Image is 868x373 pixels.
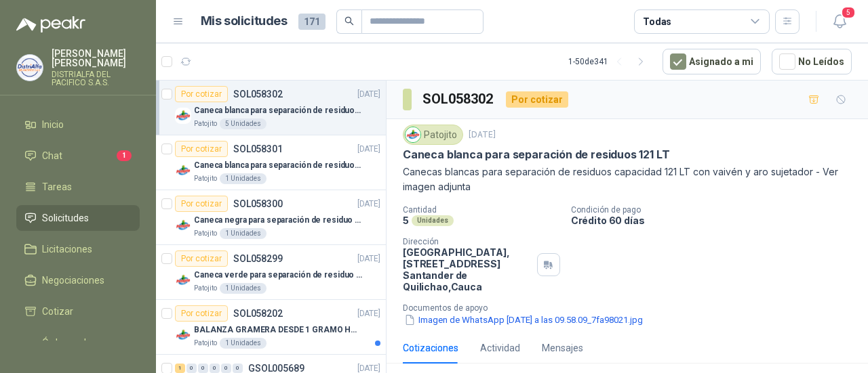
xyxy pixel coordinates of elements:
[194,324,363,336] p: BALANZA GRAMERA DESDE 1 GRAMO HASTA 5 GRAMOS
[175,327,191,343] img: Company Logo
[42,335,127,365] span: Órdenes de Compra
[344,16,354,26] span: search
[571,205,863,215] p: Condición de pago
[403,164,852,194] p: Canecas blancas para separación de residuos capacidad 121 LT con vaivén y aro sujetador - Ver ima...
[357,198,380,211] p: [DATE]
[233,309,283,318] p: SOL058202
[357,143,380,156] p: [DATE]
[210,364,220,373] div: 0
[248,364,304,373] p: GSOL005689
[406,127,420,142] img: Company Logo
[403,341,458,355] div: Cotizaciones
[186,364,197,373] div: 0
[542,341,583,355] div: Mensajes
[298,14,325,30] span: 171
[422,89,495,110] h3: SOL058302
[357,88,380,101] p: [DATE]
[663,49,761,74] button: Asignado a mi
[201,12,288,31] h1: Mis solicitudes
[233,89,283,99] p: SOL058302
[233,254,283,263] p: SOL058299
[175,86,228,102] div: Por cotizar
[194,338,217,349] p: Patojito
[480,341,520,355] div: Actividad
[841,6,856,19] span: 5
[156,245,386,300] a: Por cotizarSOL058299[DATE] Company LogoCaneca verde para separación de residuo 55 LTPatojito1 Uni...
[175,250,228,267] div: Por cotizar
[52,49,140,68] p: [PERSON_NAME] [PERSON_NAME]
[412,215,454,226] div: Unidades
[156,190,386,245] a: Por cotizarSOL058300[DATE] Company LogoCaneca negra para separación de residuo 55 LTPatojito1 Uni...
[403,237,532,246] p: Dirección
[42,179,72,194] span: Tareas
[194,159,363,172] p: Caneca blanca para separación de residuos 10 LT
[156,300,386,355] a: Por cotizarSOL058202[DATE] Company LogoBALANZA GRAMERA DESDE 1 GRAMO HASTA 5 GRAMOSPatojito1 Unid...
[357,307,380,320] p: [DATE]
[42,273,104,288] span: Negociaciones
[175,272,191,288] img: Company Logo
[194,228,217,239] p: Patojito
[194,118,217,129] p: Patojito
[198,364,208,373] div: 0
[220,283,267,294] div: 1 Unidades
[233,364,243,373] div: 0
[175,364,185,373] div: 1
[175,162,191,179] img: Company Logo
[42,211,89,225] span: Solicitudes
[469,129,496,141] p: [DATE]
[643,14,671,29] div: Todas
[175,141,228,157] div: Por cotizar
[175,108,191,124] img: Company Logo
[403,313,644,327] button: Imagen de WhatsApp [DATE] a las 09.58.09_7fa98021.jpg
[16,174,140,200] a: Tareas
[194,104,363,117] p: Caneca blanca para separación de residuos 121 LT
[175,196,228,212] div: Por cotizar
[175,305,228,322] div: Por cotizar
[194,214,363,227] p: Caneca negra para separación de residuo 55 LT
[16,205,140,231] a: Solicitudes
[42,242,92,257] span: Licitaciones
[175,217,191,234] img: Company Logo
[403,205,560,215] p: Cantidad
[220,338,267,349] div: 1 Unidades
[16,267,140,293] a: Negociaciones
[403,148,669,162] p: Caneca blanca para separación de residuos 121 LT
[16,112,140,137] a: Inicio
[772,49,852,74] button: No Leídos
[221,364,231,373] div: 0
[403,125,463,145] div: Patojito
[52,70,140,87] p: DISTRIALFA DEL PACIFICO S.A.S.
[194,269,363,282] p: Caneca verde para separación de residuo 55 LT
[42,117,64,132] span: Inicio
[403,215,409,226] p: 5
[220,118,267,129] div: 5 Unidades
[117,150,132,161] span: 1
[220,228,267,239] div: 1 Unidades
[42,304,73,319] span: Cotizar
[156,81,386,135] a: Por cotizarSOL058302[DATE] Company LogoCaneca blanca para separación de residuos 121 LTPatojito5 ...
[156,135,386,190] a: Por cotizarSOL058301[DATE] Company LogoCaneca blanca para separación de residuos 10 LTPatojito1 U...
[194,173,217,184] p: Patojito
[506,91,568,108] div: Por cotizar
[16,236,140,262] a: Licitaciones
[403,246,532,292] p: [GEOGRAPHIC_DATA], [STREET_ADDRESS] Santander de Quilichao , Cauca
[16,330,140,370] a: Órdenes de Compra
[568,51,652,72] div: 1 - 50 de 341
[16,16,85,32] img: Logo peakr
[233,144,283,154] p: SOL058301
[17,55,43,81] img: Company Logo
[357,253,380,265] p: [DATE]
[571,215,863,226] p: Crédito 60 días
[16,299,140,324] a: Cotizar
[16,143,140,169] a: Chat1
[220,173,267,184] div: 1 Unidades
[233,199,283,209] p: SOL058300
[403,303,863,313] p: Documentos de apoyo
[827,9,852,34] button: 5
[194,283,217,294] p: Patojito
[42,148,62,163] span: Chat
